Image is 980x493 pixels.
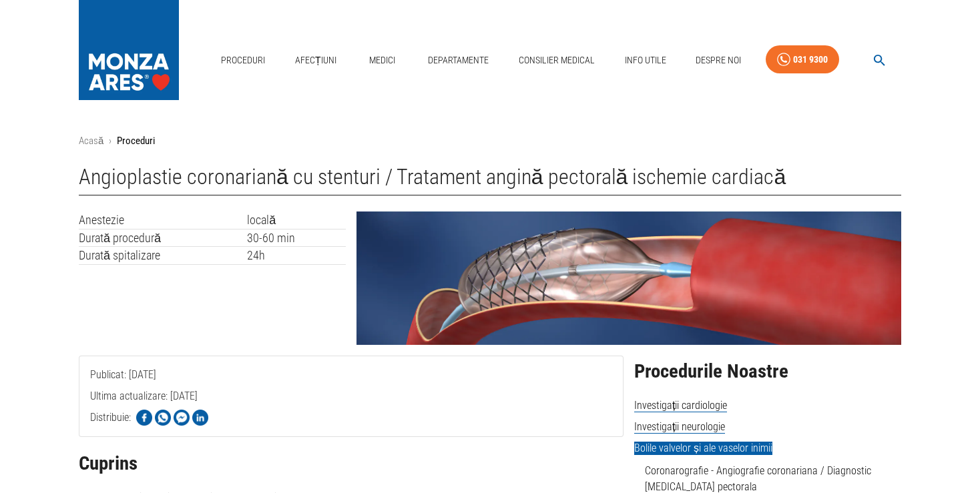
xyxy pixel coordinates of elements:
[155,410,171,426] img: Share on WhatsApp
[79,135,103,147] a: Acasă
[634,420,725,434] span: Investigații neurologie
[247,229,346,247] td: 30-60 min
[79,229,247,247] td: Durată procedură
[634,361,901,382] h2: Procedurile Noastre
[513,47,600,74] a: Consilier Medical
[136,410,152,426] img: Share on Facebook
[79,165,901,195] h1: Angioplastie coronariană cu stenturi / Tratament angină pectorală ischemie cardiacă
[634,442,772,455] span: Bolile valvelor și ale vaselor inimii
[247,211,346,229] td: locală
[79,247,247,265] td: Durată spitalizare
[192,410,208,426] img: Share on LinkedIn
[90,368,156,434] span: Publicat: [DATE]
[766,45,839,74] a: 031 9300
[247,247,346,265] td: 24h
[793,51,828,68] div: 031 9300
[423,47,494,74] a: Departamente
[79,453,624,474] h2: Cuprins
[174,410,190,426] img: Share on Facebook Messenger
[690,47,746,74] a: Despre Noi
[645,464,871,493] a: Coronarografie - Angiografie coronariana / Diagnostic [MEDICAL_DATA] pectorala
[360,47,403,74] a: Medici
[634,399,727,412] span: Investigații cardiologie
[90,410,131,426] p: Distribuie:
[117,133,155,149] p: Proceduri
[90,390,198,456] span: Ultima actualizare: [DATE]
[79,133,901,149] nav: breadcrumb
[109,133,111,149] li: ›
[216,47,270,74] a: Proceduri
[290,47,342,74] a: Afecțiuni
[356,211,901,345] img: Angioplastie coronariana cu implant de stenturi | MONZA ARES
[79,211,247,229] td: Anestezie
[620,47,672,74] a: Info Utile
